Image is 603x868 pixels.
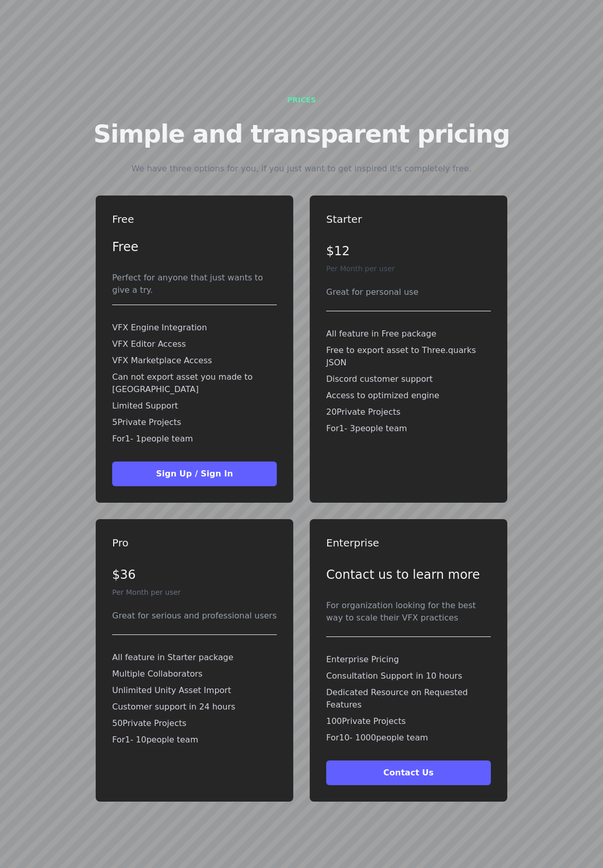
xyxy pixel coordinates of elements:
[112,433,277,445] p: For 1 - 1 people team
[112,701,277,713] p: Customer support in 24 hours
[112,338,277,350] p: VFX Editor Access
[112,355,277,367] p: VFX Marketplace Access
[112,469,277,479] a: Sign Up / Sign In
[326,263,491,274] p: Per Month per user
[112,684,277,697] p: Unlimited Unity Asset Import
[112,536,277,550] h3: Pro
[326,732,491,744] p: For 10 - 1000 people team
[112,239,277,255] p: Free
[326,422,491,435] p: For 1 - 3 people team
[326,653,491,666] p: Enterprise Pricing
[132,163,472,175] h4: We have three options for you, if you just want to get inspired it's completely free.
[326,566,491,583] p: Contact us to learn more
[112,400,277,412] p: Limited Support
[112,734,277,746] p: For 1 - 10 people team
[112,717,277,730] p: 50 Private Projects
[112,212,277,226] h3: Free
[326,536,491,550] h3: Enterprise
[112,462,277,486] button: Sign Up / Sign In
[326,686,491,711] p: Dedicated Resource on Requested Features
[326,344,491,369] p: Free to export asset to Three.quarks JSON
[112,651,277,664] p: All feature in Starter package
[326,768,491,777] a: Contact Us
[112,668,277,680] p: Multiple Collaborators
[112,371,277,396] p: Can not export asset you made to [GEOGRAPHIC_DATA]
[287,95,316,105] div: Prices
[326,243,491,259] p: $12
[326,373,491,385] p: Discord customer support
[112,416,277,429] p: 5 Private Projects
[112,322,277,334] p: VFX Engine Integration
[326,670,491,682] p: Consultation Support in 10 hours
[112,610,277,622] div: Great for serious and professional users
[112,272,277,296] div: Perfect for anyone that just wants to give a try.
[326,286,491,298] div: Great for personal use
[326,212,491,226] h3: Starter
[326,328,491,340] p: All feature in Free package
[326,406,491,418] p: 20 Private Projects
[112,566,277,583] p: $36
[112,587,277,597] p: Per Month per user
[326,715,491,728] p: 100 Private Projects
[93,121,509,146] h2: Simple and transparent pricing
[326,760,491,785] button: Contact Us
[326,389,491,402] p: Access to optimized engine
[326,599,491,624] div: For organization looking for the best way to scale their VFX practices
